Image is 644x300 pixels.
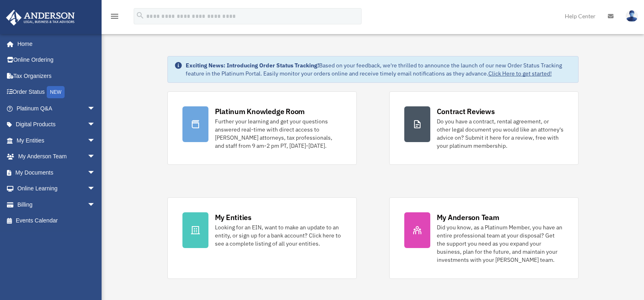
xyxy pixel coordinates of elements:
a: menu [110,14,119,21]
div: Further your learning and get your questions answered real-time with direct access to [PERSON_NAM... [215,117,342,150]
img: User Pic [626,10,638,22]
a: Contract Reviews Do you have a contract, rental agreement, or other legal document you would like... [389,91,579,165]
a: My Entities Looking for an EIN, want to make an update to an entity, or sign up for a bank accoun... [167,197,357,279]
a: My Documentsarrow_drop_down [6,164,108,181]
span: arrow_drop_down [87,117,104,133]
a: Digital Productsarrow_drop_down [6,117,108,133]
a: Online Learningarrow_drop_down [6,181,108,197]
a: Home [6,36,104,52]
span: arrow_drop_down [87,181,104,197]
div: My Entities [215,212,252,222]
div: Did you know, as a Platinum Member, you have an entire professional team at your disposal? Get th... [437,223,564,264]
div: Do you have a contract, rental agreement, or other legal document you would like an attorney's ad... [437,117,564,150]
a: Online Ordering [6,52,108,68]
strong: Exciting News: Introducing Order Status Tracking! [186,62,319,69]
div: NEW [47,86,65,98]
i: menu [110,11,119,21]
a: Events Calendar [6,213,108,229]
div: My Anderson Team [437,212,499,222]
a: My Anderson Teamarrow_drop_down [6,149,108,165]
span: arrow_drop_down [87,149,104,165]
a: Platinum Q&Aarrow_drop_down [6,100,108,117]
span: arrow_drop_down [87,164,104,181]
img: Anderson Advisors Platinum Portal [4,10,77,26]
div: Platinum Knowledge Room [215,106,305,117]
span: arrow_drop_down [87,100,104,117]
i: search [136,11,145,20]
a: My Anderson Team Did you know, as a Platinum Member, you have an entire professional team at your... [389,197,579,279]
div: Contract Reviews [437,106,495,117]
div: Looking for an EIN, want to make an update to an entity, or sign up for a bank account? Click her... [215,223,342,248]
a: Tax Organizers [6,68,108,84]
div: Based on your feedback, we're thrilled to announce the launch of our new Order Status Tracking fe... [186,61,572,78]
a: Platinum Knowledge Room Further your learning and get your questions answered real-time with dire... [167,91,357,165]
a: Click Here to get started! [488,70,552,77]
a: My Entitiesarrow_drop_down [6,132,108,149]
span: arrow_drop_down [87,196,104,213]
a: Billingarrow_drop_down [6,196,108,213]
span: arrow_drop_down [87,132,104,149]
a: Order StatusNEW [6,84,108,101]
